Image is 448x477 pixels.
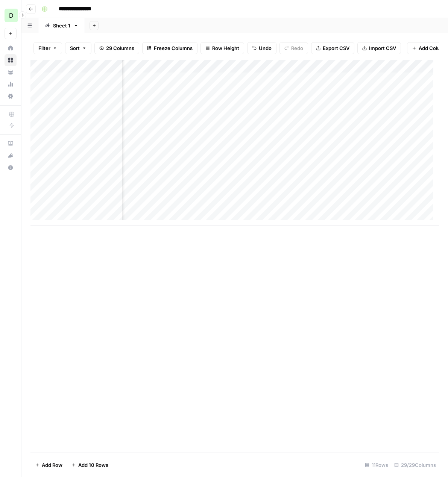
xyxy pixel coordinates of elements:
[5,150,17,162] button: What's new?
[5,162,17,174] button: Help + Support
[5,138,17,150] a: AirOps Academy
[5,66,17,78] a: Your Data
[70,44,80,52] span: Sort
[38,44,50,52] span: Filter
[362,459,391,471] div: 11 Rows
[259,44,272,52] span: Undo
[279,42,308,54] button: Redo
[5,6,17,25] button: Workspace: DomoAI
[9,11,14,20] span: D
[5,54,17,66] a: Browse
[247,42,276,54] button: Undo
[106,44,134,52] span: 29 Columns
[94,42,139,54] button: 29 Columns
[291,44,303,52] span: Redo
[142,42,197,54] button: Freeze Columns
[5,42,17,54] a: Home
[200,42,244,54] button: Row Height
[419,44,448,52] span: Add Column
[5,90,17,102] a: Settings
[357,42,401,54] button: Import CSV
[369,44,396,52] span: Import CSV
[42,461,62,469] span: Add Row
[391,459,439,471] div: 29/29 Columns
[5,78,17,90] a: Usage
[53,22,70,29] div: Sheet 1
[78,461,108,469] span: Add 10 Rows
[5,150,16,161] div: What's new?
[38,18,85,33] a: Sheet 1
[212,44,239,52] span: Row Height
[65,42,91,54] button: Sort
[154,44,193,52] span: Freeze Columns
[311,42,354,54] button: Export CSV
[33,42,62,54] button: Filter
[323,44,349,52] span: Export CSV
[30,459,67,471] button: Add Row
[67,459,113,471] button: Add 10 Rows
